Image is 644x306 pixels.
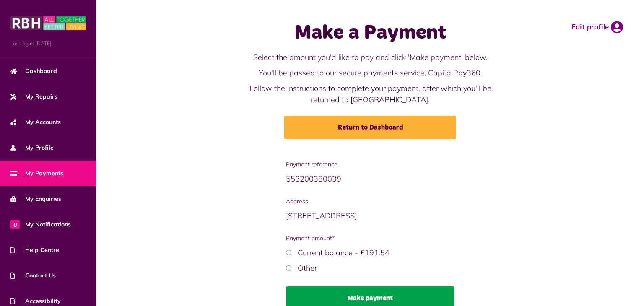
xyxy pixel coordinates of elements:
[571,21,623,34] a: Edit profile
[10,118,61,127] span: My Accounts
[10,67,57,75] span: Dashboard
[286,160,454,169] span: Payment reference
[10,297,61,306] span: Accessibility
[10,169,63,178] span: My Payments
[286,211,357,220] span: [STREET_ADDRESS]
[242,52,499,63] p: Select the amount you'd like to pay and click 'Make payment' below.
[10,143,54,152] span: My Profile
[10,40,86,47] span: Last login: [DATE]
[10,271,56,280] span: Contact Us
[10,194,61,203] span: My Enquiries
[286,197,454,206] span: Address
[242,21,499,45] h1: Make a Payment
[284,116,456,139] a: Return to Dashboard
[286,234,454,243] span: Payment amount*
[10,220,20,229] span: 0
[10,92,57,101] span: My Repairs
[298,248,390,257] label: Current balance - £191.54
[242,67,499,78] p: You'll be passed to our secure payments service, Capita Pay360.
[10,15,86,31] img: MyRBH
[242,83,499,105] p: Follow the instructions to complete your payment, after which you'll be returned to [GEOGRAPHIC_D...
[286,174,341,184] span: 553200380039
[10,220,71,229] span: My Notifications
[10,246,59,254] span: Help Centre
[298,263,317,273] label: Other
